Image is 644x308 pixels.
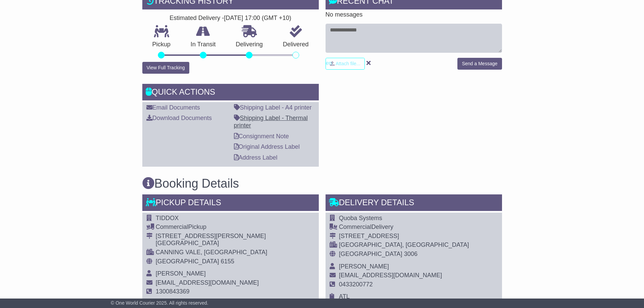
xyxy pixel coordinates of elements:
span: [PERSON_NAME] [339,263,389,270]
div: Pickup [156,223,315,231]
a: Shipping Label - A4 printer [234,104,312,111]
div: [STREET_ADDRESS][PERSON_NAME] [156,233,315,240]
span: Quoba Systems [339,215,382,221]
span: [EMAIL_ADDRESS][DOMAIN_NAME] [339,272,442,279]
span: Commercial [156,223,188,230]
div: CANNING VALE, [GEOGRAPHIC_DATA] [156,249,315,256]
p: Pickup [142,41,181,48]
a: Email Documents [146,104,200,111]
span: 3006 [404,251,418,257]
a: Shipping Label - Thermal printer [234,115,308,129]
span: 0433200772 [339,281,373,288]
span: Commercial [339,223,372,230]
a: Address Label [234,154,278,161]
div: Pickup Details [142,194,319,213]
p: Delivered [273,41,319,48]
span: TIDDOX [156,215,179,221]
div: [STREET_ADDRESS] [339,233,469,240]
div: Quick Actions [142,84,319,102]
a: Download Documents [146,115,212,121]
button: Send a Message [457,58,502,70]
p: No messages [326,11,502,19]
span: [GEOGRAPHIC_DATA] [339,251,402,257]
a: Consignment Note [234,133,289,140]
div: [DATE] 17:00 (GMT +10) [224,15,291,22]
div: Delivery Details [326,194,502,213]
span: © One World Courier 2025. All rights reserved. [111,300,209,306]
span: [GEOGRAPHIC_DATA] [156,258,219,265]
span: ATL [339,293,350,300]
span: 6155 [221,258,234,265]
span: [PERSON_NAME] [156,270,206,277]
span: [EMAIL_ADDRESS][DOMAIN_NAME] [156,279,259,286]
h3: Booking Details [142,177,502,190]
span: 1300843369 [156,288,190,295]
p: In Transit [181,41,226,48]
div: Delivery [339,223,469,231]
div: [GEOGRAPHIC_DATA] [156,240,315,247]
div: [GEOGRAPHIC_DATA], [GEOGRAPHIC_DATA] [339,241,469,249]
a: Original Address Label [234,143,300,150]
div: Estimated Delivery - [142,15,319,22]
p: Delivering [226,41,273,48]
button: View Full Tracking [142,62,189,74]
